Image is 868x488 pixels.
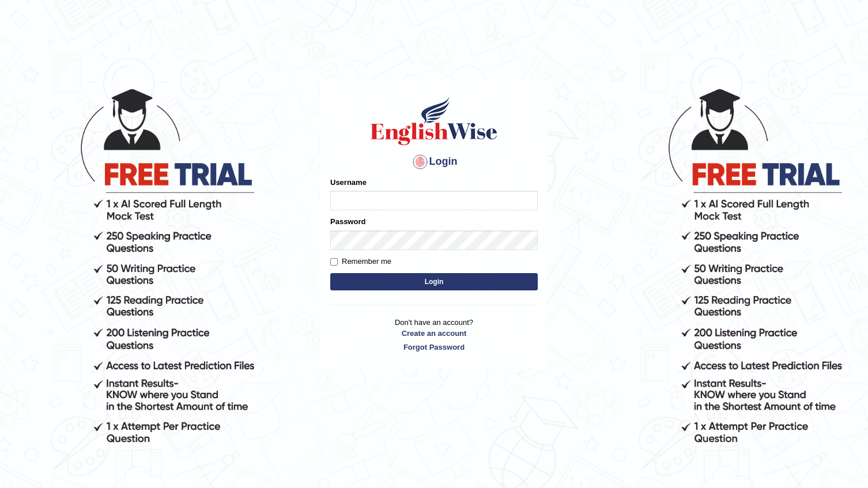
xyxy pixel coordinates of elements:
input: Remember me [330,258,338,266]
img: Logo of English Wise sign in for intelligent practice with AI [368,95,500,147]
h4: Login [330,153,538,171]
a: Create an account [330,328,538,339]
label: Remember me [330,256,391,267]
button: Login [330,273,538,290]
label: Password [330,216,365,227]
label: Username [330,177,367,188]
p: Don't have an account? [330,317,538,353]
a: Forgot Password [330,342,538,353]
